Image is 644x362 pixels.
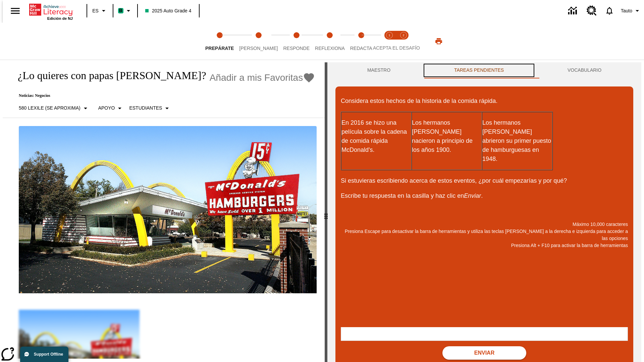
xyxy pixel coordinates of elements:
a: Centro de información [564,2,583,20]
a: Centro de recursos, Se abrirá en una pestaña nueva. [583,2,601,20]
p: Los hermanos [PERSON_NAME] abrieron su primer puesto de hamburguesas en 1948. [482,118,552,164]
span: ACEPTA EL DESAFÍO [373,45,420,51]
a: Notificaciones [601,2,618,19]
p: Presiona Escape para desactivar la barra de herramientas y utiliza las teclas [PERSON_NAME] a la ... [341,228,628,242]
div: Pulsa la tecla de intro o la barra espaciadora y luego presiona las flechas de derecha e izquierd... [325,62,327,362]
button: Support Offline [20,347,68,362]
p: Estudiantes [129,105,162,112]
span: Reflexiona [315,46,345,51]
span: Redacta [350,46,372,51]
span: Support Offline [34,352,63,357]
button: TAREAS PENDIENTES [422,62,536,78]
button: Boost El color de la clase es verde menta. Cambiar el color de la clase. [115,5,135,17]
span: B [119,6,122,15]
div: Instructional Panel Tabs [335,62,633,78]
span: Añadir a mis Favoritas [210,72,303,83]
button: Enviar [442,346,526,360]
button: Redacta step 5 of 5 [345,23,378,60]
button: Prepárate step 1 of 5 [200,23,239,60]
span: Prepárate [205,46,234,51]
button: Lee step 2 of 5 [234,23,283,60]
button: Añadir a mis Favoritas - ¿Lo quieres con papas fritas? [210,72,315,83]
p: Los hermanos [PERSON_NAME] nacieron a principio de los años 1900. [412,118,482,155]
p: 580 Lexile (Se aproxima) [19,105,80,112]
button: Acepta el desafío contesta step 2 of 2 [394,23,413,60]
span: Edición de NJ [47,16,73,20]
p: Noticias: Negocios [11,93,315,98]
button: Lenguaje: ES, Selecciona un idioma [89,5,111,17]
button: Maestro [335,62,422,78]
button: Imprimir [428,35,449,47]
p: Apoyo [98,105,115,112]
p: Si estuvieras escribiendo acerca de estos eventos, ¿por cuál empezarías y por qué? [341,176,628,185]
em: Enviar [464,192,481,199]
button: Reflexiona step 4 of 5 [310,23,350,60]
button: Seleccione Lexile, 580 Lexile (Se aproxima) [16,102,92,114]
p: Máximo 10,000 caracteres [341,221,628,228]
span: [PERSON_NAME] [239,46,278,51]
img: Uno de los primeros locales de McDonald's, con el icónico letrero rojo y los arcos amarillos. [19,126,317,294]
button: Acepta el desafío lee step 1 of 2 [380,23,399,60]
h1: ¿Lo quieres con papas [PERSON_NAME]? [11,69,206,82]
span: 2025 Auto Grade 4 [145,7,192,14]
text: 1 [388,34,390,37]
span: ES [92,7,99,14]
span: Responde [283,46,310,51]
p: Escribe tu respuesta en la casilla y haz clic en . [341,191,628,200]
button: Seleccionar estudiante [126,102,174,114]
span: Tauto [621,7,632,14]
button: Tipo de apoyo, Apoyo [96,102,127,114]
div: activity [327,62,641,362]
button: VOCABULARIO [536,62,633,78]
text: 2 [402,34,404,37]
button: Perfil/Configuración [618,5,644,17]
p: Presiona Alt + F10 para activar la barra de herramientas [341,242,628,249]
div: reading [3,62,325,359]
body: Máximo 10,000 caracteres Presiona Escape para desactivar la barra de herramientas y utiliza las t... [3,5,98,11]
p: En 2016 se hizo una película sobre la cadena de comida rápida McDonald's. [341,118,411,155]
button: Responde step 3 of 5 [278,23,315,60]
div: Portada [29,2,73,20]
button: Abrir el menú lateral [5,1,25,21]
p: Considera estos hechos de la historia de la comida rápida. [341,97,628,106]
